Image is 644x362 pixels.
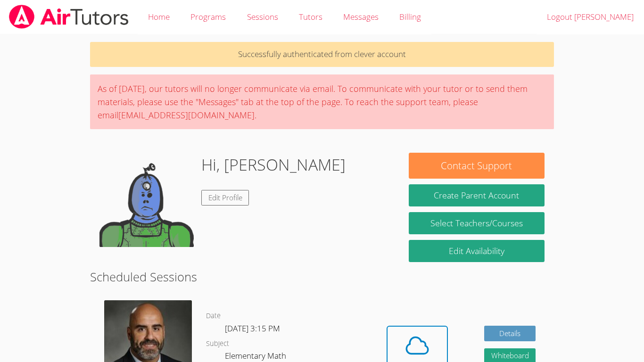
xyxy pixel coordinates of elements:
dt: Subject [206,338,229,350]
a: Details [484,326,536,341]
div: As of [DATE], our tutors will no longer communicate via email. To communicate with your tutor or ... [90,74,554,129]
h1: Hi, [PERSON_NAME] [201,153,346,177]
dt: Date [206,310,221,322]
a: Edit Availability [409,240,545,262]
a: Select Teachers/Courses [409,212,545,234]
img: airtutors_banner-c4298cdbf04f3fff15de1276eac7730deb9818008684d7c2e4769d2f7ddbe033.png [8,5,130,29]
img: default.png [99,153,194,247]
span: [DATE] 3:15 PM [225,323,280,334]
button: Create Parent Account [409,184,545,206]
h2: Scheduled Sessions [90,268,554,286]
button: Contact Support [409,153,545,179]
span: Messages [343,11,379,22]
a: Edit Profile [201,190,249,206]
p: Successfully authenticated from clever account [90,42,554,67]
